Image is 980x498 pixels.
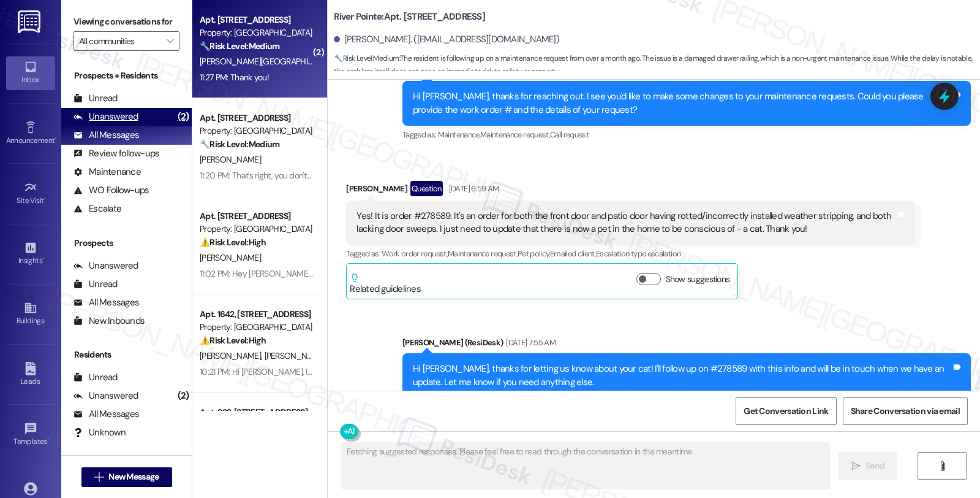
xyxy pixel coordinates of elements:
div: Tagged as: [346,245,914,262]
a: Leads [6,358,55,391]
strong: ⚠️ Risk Level: High [200,237,266,248]
span: • [44,194,46,203]
a: Inbox [6,56,55,90]
span: • [42,255,44,263]
div: Hi [PERSON_NAME], thanks for letting us know about your cat! I'll follow up on #278589 with this ... [413,362,951,389]
span: : The resident is following up on a maintenance request from over a month ago. The issue is a dam... [334,52,980,79]
span: [PERSON_NAME][GEOGRAPHIC_DATA] [200,56,339,67]
span: Call request [550,129,589,140]
div: [DATE] 6:59 AM [446,182,499,195]
div: Apt. [STREET_ADDRESS] [200,13,313,26]
div: Apt. 922, [STREET_ADDRESS] [200,406,313,419]
div: All Messages [73,129,139,142]
div: [DATE] 7:55 AM [503,336,556,349]
span: [PERSON_NAME] [200,350,265,361]
div: Prospects [61,237,192,250]
div: Apt. 1642, [STREET_ADDRESS] [200,308,313,321]
span: • [55,134,56,143]
div: Residents [61,348,192,361]
div: [PERSON_NAME]. ([EMAIL_ADDRESS][DOMAIN_NAME]) [334,33,559,46]
div: Review follow-ups [73,147,159,160]
b: River Pointe: Apt. [STREET_ADDRESS] [334,10,485,23]
span: Emailed client , [550,248,596,259]
div: Unanswered [73,110,138,123]
span: Share Conversation via email [851,405,960,418]
div: Property: [GEOGRAPHIC_DATA] [200,223,313,236]
div: All Messages [73,408,139,421]
button: Send [839,452,898,480]
a: Insights • [6,237,55,270]
div: Property: [GEOGRAPHIC_DATA] [200,26,313,39]
div: Apt. [STREET_ADDRESS] [200,210,313,223]
label: Show suggestions [666,273,730,286]
div: Unread [73,278,118,291]
div: [PERSON_NAME] (ResiDesk) [402,336,971,353]
div: 11:27 PM: Thank you! [200,72,269,83]
span: [PERSON_NAME] [200,154,261,165]
div: Property: [GEOGRAPHIC_DATA] [200,124,313,137]
a: Site Visit • [6,177,55,210]
a: Templates • [6,418,55,451]
div: Question [410,181,443,196]
span: Pet policy , [518,248,550,259]
div: WO Follow-ups [73,184,149,197]
div: Prospects + Residents [61,69,192,82]
div: Related guidelines [350,273,421,296]
i:  [167,36,173,46]
div: Unanswered [73,259,138,272]
span: Send [865,459,884,472]
i:  [851,461,861,471]
strong: 🔧 Risk Level: Medium [200,40,279,52]
div: Hi [PERSON_NAME], thanks for reaching out. I see you'd like to make some changes to your maintena... [413,90,951,117]
span: • [47,435,49,444]
span: [PERSON_NAME] [265,350,326,361]
div: [PERSON_NAME] [346,181,914,201]
div: Apt. [STREET_ADDRESS] [200,112,313,124]
div: (2) [175,386,192,405]
div: Unread [73,92,118,105]
div: Maintenance [73,166,141,178]
div: Escalate [73,202,121,215]
div: Property: [GEOGRAPHIC_DATA] [200,321,313,334]
span: Get Conversation Link [744,405,828,418]
div: Unread [73,371,118,384]
button: Get Conversation Link [736,397,836,425]
a: Buildings [6,297,55,331]
span: Maintenance request , [480,129,550,140]
i:  [938,461,947,471]
span: New Message [108,470,159,483]
div: Unknown [73,426,126,439]
span: [PERSON_NAME] [200,252,261,263]
label: Viewing conversations for [73,12,179,31]
div: (2) [175,107,192,126]
div: All Messages [73,296,139,309]
div: Unanswered [73,389,138,402]
div: New Inbounds [73,315,145,328]
button: Share Conversation via email [843,397,968,425]
button: New Message [81,467,172,487]
strong: 🔧 Risk Level: Medium [334,53,399,63]
input: All communities [79,31,160,51]
span: Maintenance , [438,129,480,140]
textarea: Fetching suggested responses. Please feel free to read through the conversation in the meantime. [342,443,829,489]
span: Maintenance request , [448,248,518,259]
i:  [94,472,104,482]
strong: 🔧 Risk Level: Medium [200,139,279,150]
div: Tagged as: [402,126,971,144]
strong: ⚠️ Risk Level: High [200,335,266,346]
img: ResiDesk Logo [18,10,43,33]
span: Escalation type escalation [596,248,680,259]
div: 11:02 PM: Hey [PERSON_NAME]. Any assistance for my washer hook up, shower drain and parking assig... [200,268,927,279]
div: Yes! It is order #278589. It's an order for both the front door and patio door having rotted/inco... [356,210,895,236]
div: 11:20 PM: That's right, you don't need to call. The maintenance team may notify you and will come... [200,170,649,181]
span: Work order request , [382,248,448,259]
